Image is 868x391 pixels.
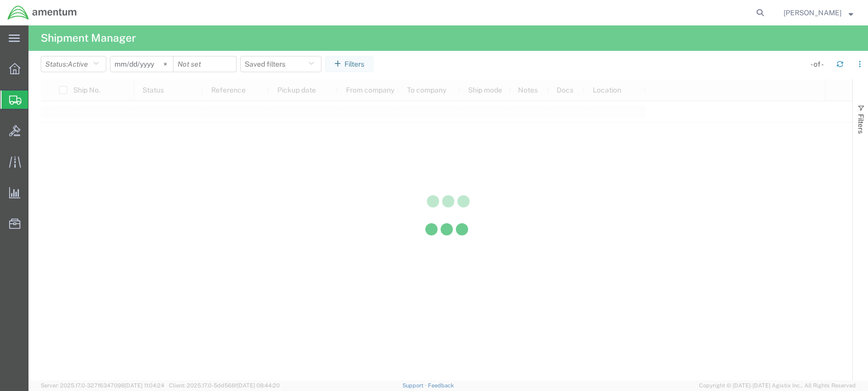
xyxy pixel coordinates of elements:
span: Client: 2025.17.0-5dd568f [169,382,280,388]
button: [PERSON_NAME] [783,7,854,19]
img: logo [7,5,77,20]
span: Richard Mick [784,7,842,18]
span: Copyright © [DATE]-[DATE] Agistix Inc., All Rights Reserved [699,381,856,390]
a: Feedback [428,382,454,388]
span: [DATE] 11:04:24 [125,382,164,388]
span: Server: 2025.17.0-327f6347098 [41,382,164,388]
span: [DATE] 08:44:20 [237,382,280,388]
a: Support [402,382,428,388]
